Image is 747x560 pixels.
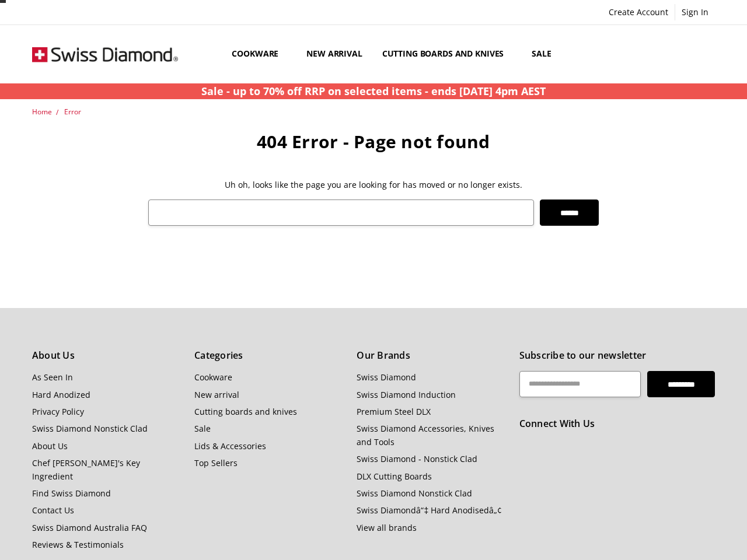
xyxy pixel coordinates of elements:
[357,522,417,533] a: View all brands
[148,178,599,191] p: Uh oh, looks like the page you are looking for has moved or no longer exists.
[357,348,506,363] h5: Our Brands
[372,28,522,80] a: Cutting boards and knives
[222,28,296,80] a: Cookware
[194,389,239,400] a: New arrival
[194,348,344,363] h5: Categories
[194,423,211,434] a: Sale
[32,457,140,481] a: Chef [PERSON_NAME]'s Key Ingredient
[32,25,178,83] img: Free Shipping On Every Order
[64,107,81,117] a: Error
[357,505,502,516] a: Swiss Diamondâ“‡ Hard Anodisedâ„¢
[32,522,147,533] a: Swiss Diamond Australia FAQ
[194,406,297,417] a: Cutting boards and knives
[148,131,599,153] h1: 404 Error - Page not found
[32,539,124,550] a: Reviews & Testimonials
[357,423,494,447] a: Swiss Diamond Accessories, Knives and Tools
[357,453,477,464] a: Swiss Diamond - Nonstick Clad
[32,389,90,400] a: Hard Anodized
[194,457,238,468] a: Top Sellers
[32,423,148,434] a: Swiss Diamond Nonstick Clad
[194,440,266,452] a: Lids & Accessories
[675,4,715,20] a: Sign In
[32,348,181,363] h5: About Us
[602,4,675,20] a: Create Account
[32,372,73,383] a: As Seen In
[357,389,456,400] a: Swiss Diamond Induction
[32,406,84,417] a: Privacy Policy
[32,440,68,452] a: About Us
[561,28,594,80] a: Show All
[32,107,52,117] a: Home
[201,84,546,98] strong: Sale - up to 70% off RRP on selected items - ends [DATE] 4pm AEST
[357,406,431,417] a: Premium Steel DLX
[296,28,372,80] a: New arrival
[357,471,432,482] a: DLX Cutting Boards
[519,416,715,432] h5: Connect With Us
[357,488,472,499] a: Swiss Diamond Nonstick Clad
[194,372,232,383] a: Cookware
[357,372,416,383] a: Swiss Diamond
[522,28,561,80] a: Sale
[32,488,111,499] a: Find Swiss Diamond
[32,505,74,516] a: Contact Us
[519,348,715,363] h5: Subscribe to our newsletter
